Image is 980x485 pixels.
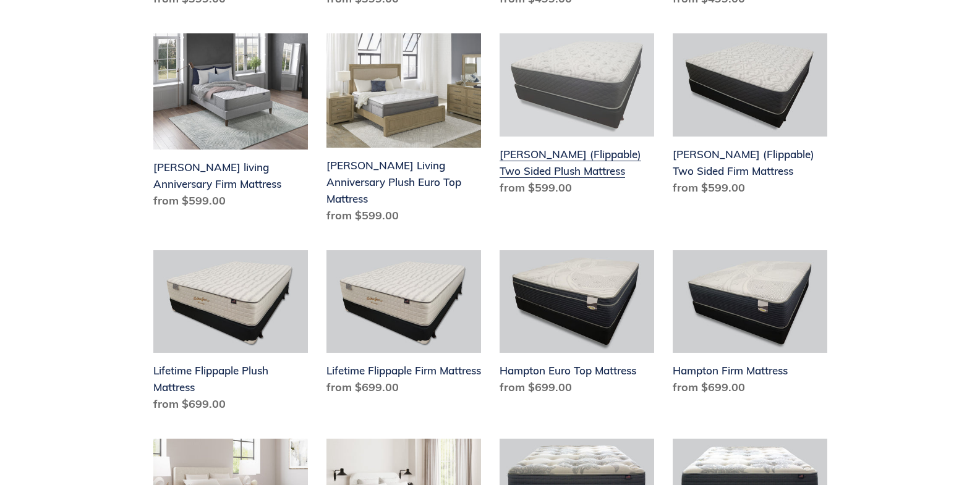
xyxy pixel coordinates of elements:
[326,250,481,401] a: Lifetime Flippaple Firm Mattress
[673,250,827,401] a: Hampton Firm Mattress
[500,33,654,201] a: Del Ray (Flippable) Two Sided Plush Mattress
[153,250,308,418] a: Lifetime Flippaple Plush Mattress
[153,33,308,214] a: Scott living Anniversary Firm Mattress
[673,33,827,201] a: Del Ray (Flippable) Two Sided Firm Mattress
[326,33,481,229] a: Scott Living Anniversary Plush Euro Top Mattress
[500,250,654,401] a: Hampton Euro Top Mattress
